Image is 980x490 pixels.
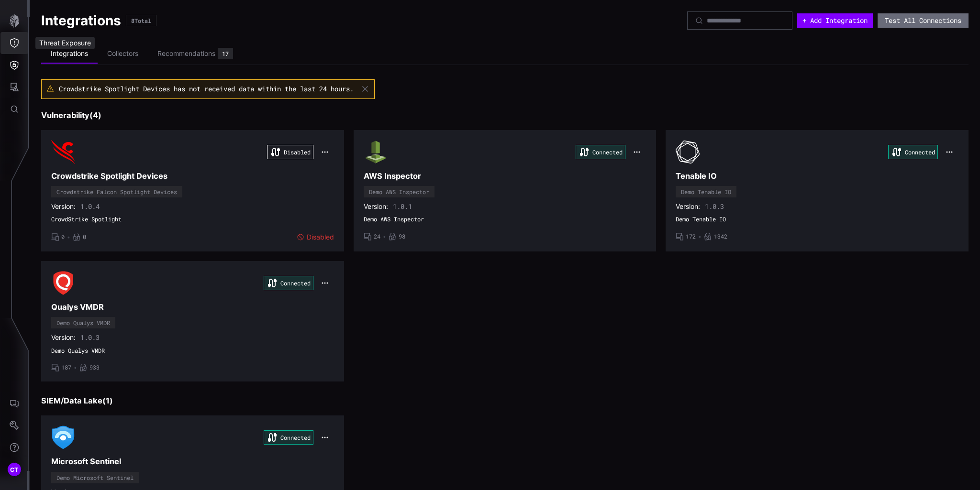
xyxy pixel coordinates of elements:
[51,347,334,355] span: Demo Qualys VMDR
[797,13,873,28] button: + Add Integration
[51,457,334,467] h3: Microsoft Sentinel
[157,49,215,58] div: Recommendations
[41,396,969,406] h3: SIEM/Data Lake ( 1 )
[681,189,731,195] div: Demo Tenable IO
[399,233,405,240] span: 98
[714,233,727,240] span: 1342
[878,13,969,28] button: Test All Connections
[222,51,229,56] div: 17
[98,44,148,63] li: Collectors
[364,140,388,164] img: Demo AWS Inspector
[61,233,65,241] span: 0
[56,475,134,480] div: Demo Microsoft Sentinel
[374,233,380,240] span: 24
[676,216,958,223] span: Demo Tenable IO
[51,140,75,164] img: Crowdstrike Falcon Spotlight Devices
[51,425,75,449] img: Demo Microsoft Sentinel
[35,37,95,49] div: Threat Exposure
[67,233,70,241] span: •
[51,202,76,211] span: Version:
[888,145,938,159] div: Connected
[264,276,313,290] div: Connected
[80,202,100,211] span: 1.0.4
[297,233,334,241] div: Disabled
[41,12,121,29] h1: Integrations
[369,189,429,195] div: Demo AWS Inspector
[383,233,386,240] span: •
[364,202,388,211] span: Version:
[51,216,334,223] span: CrowdStrike Spotlight
[59,84,354,93] span: Crowdstrike Spotlight Devices has not received data within the last 24 hours.
[51,302,334,312] h3: Qualys VMDR
[576,145,625,159] div: Connected
[51,333,76,342] span: Version:
[698,233,702,240] span: •
[61,364,71,371] span: 187
[131,18,151,23] div: 8 Total
[676,202,700,211] span: Version:
[41,44,98,64] li: Integrations
[0,458,28,480] button: CT
[56,320,110,326] div: Demo Qualys VMDR
[51,171,334,181] h3: Crowdstrike Spotlight Devices
[364,216,646,223] span: Demo AWS Inspector
[393,202,412,211] span: 1.0.1
[41,110,969,120] h3: Vulnerability ( 4 )
[56,189,177,195] div: Crowdstrike Falcon Spotlight Devices
[705,202,724,211] span: 1.0.3
[80,333,100,342] span: 1.0.3
[83,233,86,241] span: 0
[676,171,958,181] h3: Tenable IO
[51,271,75,295] img: Demo Qualys VMDR
[10,465,19,475] span: CT
[686,233,696,240] span: 172
[74,364,77,371] span: •
[89,364,100,371] span: 933
[676,140,700,164] img: Demo Tenable IO
[264,430,313,445] div: Connected
[267,145,313,159] div: Disabled
[364,171,646,181] h3: AWS Inspector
